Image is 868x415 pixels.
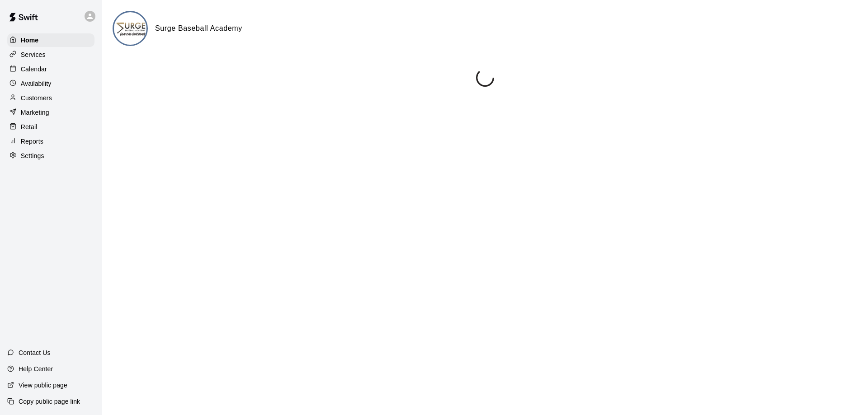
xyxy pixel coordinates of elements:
a: Retail [7,120,94,134]
p: Services [21,50,46,59]
p: Copy public page link [19,397,80,406]
a: Customers [7,91,94,105]
p: View public page [19,381,67,390]
a: Calendar [7,62,94,76]
p: Help Center [19,364,53,373]
a: Settings [7,149,94,163]
p: Retail [21,122,38,131]
a: Home [7,33,94,47]
p: Calendar [21,65,47,74]
p: Home [21,36,39,45]
a: Services [7,48,94,61]
img: Surge Baseball Academy logo [114,12,148,46]
a: Marketing [7,106,94,119]
a: Reports [7,135,94,148]
p: Contact Us [19,348,51,357]
p: Settings [21,151,44,160]
p: Reports [21,137,43,146]
p: Availability [21,79,52,88]
p: Customers [21,93,52,103]
h6: Surge Baseball Academy [155,23,242,34]
p: Marketing [21,108,49,117]
a: Availability [7,77,94,90]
